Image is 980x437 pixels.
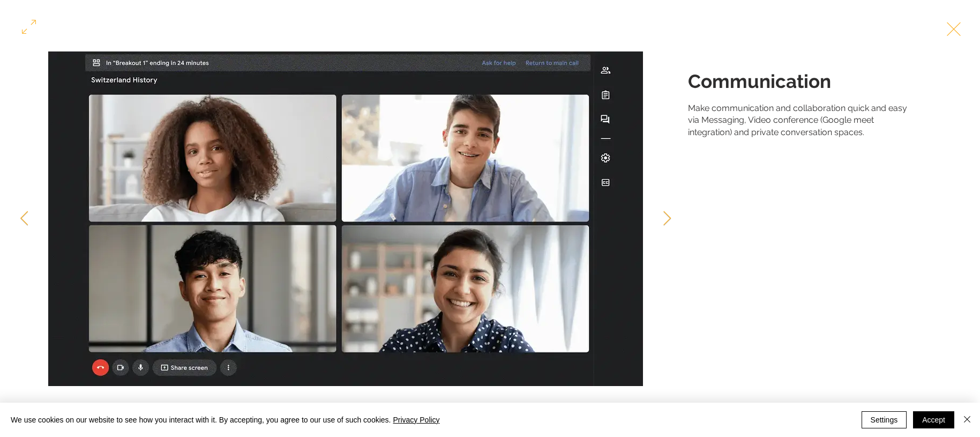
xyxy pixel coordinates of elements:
[688,102,916,138] div: Make communication and collaboration quick and easy via Messaging, Video conference (Google meet ...
[961,413,974,426] img: Close
[11,205,38,232] button: Previous Item
[862,411,907,428] button: Settings
[944,16,964,40] button: Exit expand mode
[913,411,954,428] button: Accept
[393,416,439,424] a: Privacy Policy
[961,411,974,428] button: Close
[654,205,680,232] button: Next Item
[11,415,440,425] span: We use cookies on our website to see how you interact with it. By accepting, you agree to our use...
[688,70,916,93] h1: Communication
[19,14,39,38] button: Open in fullscreen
